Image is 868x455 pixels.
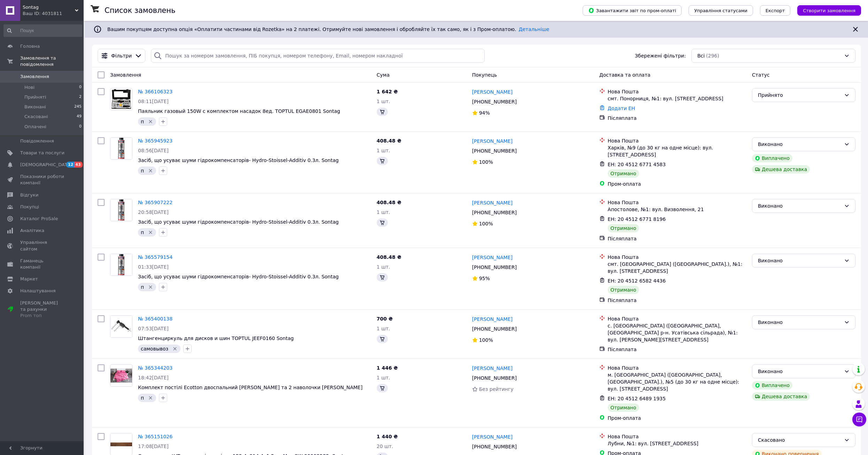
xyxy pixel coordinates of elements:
span: 408.48 ₴ [377,138,401,144]
span: Управління статусами [694,8,747,13]
span: Збережені фільтри: [635,52,686,59]
a: № 365907222 [138,200,172,205]
div: Ваш ID: 4031811 [23,10,84,17]
a: Фото товару [110,254,132,276]
span: 20:58[DATE] [138,209,169,215]
div: Пром-оплата [608,415,746,422]
span: 1 шт. [377,264,390,270]
div: Нова Пошта [608,254,746,261]
div: [PHONE_NUMBER] [471,146,518,156]
span: 1 шт. [377,99,390,104]
div: Отримано [608,403,639,412]
div: Прийнято [758,91,841,99]
a: Засіб, що усуває шуми гідрокомпенсаторів- Hydro-Stoissel-Additiv 0.3л. Sontag [138,219,339,225]
img: Фото товару [110,138,132,159]
span: Замовлення [110,72,141,78]
a: Детальніше [519,26,550,32]
span: Завантажити звіт по пром-оплаті [588,7,676,14]
span: Прийняті [24,94,46,100]
span: ЕН: 20 4512 6771 8196 [608,216,666,222]
a: Фото товару [110,199,132,221]
img: Фото товару [110,199,132,221]
img: Фото товару [110,254,132,276]
span: Аналітика [20,227,44,234]
button: Управління статусами [689,5,753,16]
a: Додати ЕН [608,106,635,111]
div: [PHONE_NUMBER] [471,262,518,272]
span: 100% [479,221,493,226]
span: 1 шт. [377,326,390,331]
span: 49 [77,114,82,120]
div: Післяплата [608,115,746,122]
svg: Видалити мітку [148,230,153,235]
span: 07:53[DATE] [138,326,169,331]
span: 08:11[DATE] [138,99,169,104]
span: Гаманець компанії [20,258,64,270]
span: 1 446 ₴ [377,365,398,371]
span: Скасовані [24,114,48,120]
span: Налаштування [20,288,56,294]
img: Фото товару [110,369,132,383]
svg: Видалити мітку [172,346,178,352]
span: ЕН: 20 4512 6489 1935 [608,396,666,401]
span: Вашим покупцям доступна опція «Оплатити частинами від Rozetka» на 2 платежі. Отримуйте нові замов... [107,26,549,32]
div: Виконано [758,140,841,148]
span: 100% [479,337,493,343]
a: № 365344203 [138,365,172,371]
div: Харків, №9 (до 30 кг на одне місце): вул. [STREET_ADDRESS] [608,144,746,158]
span: Статус [752,72,770,78]
span: 700 ₴ [377,316,393,322]
a: № 365945923 [138,138,172,144]
span: 1 шт. [377,375,390,380]
div: Нова Пошта [608,364,746,371]
span: 1 642 ₴ [377,89,398,94]
span: [DEMOGRAPHIC_DATA] [20,162,72,168]
span: ЕН: 20 4512 6582 4436 [608,278,666,284]
div: Отримано [608,169,639,178]
span: Паяльник газовый 150W с комплектом насадок 8ед. TOPTUL EGAE0801 Sontag [138,108,340,114]
span: 94% [479,110,490,116]
a: Штангенциркуль для дисков и шин TOPTUL JEEF0160 Sontag [138,336,294,341]
span: Засіб, що усуває шуми гідрокомпенсаторів- Hydro-Stoissel-Additiv 0.3л. Sontag [138,274,339,279]
div: [PHONE_NUMBER] [471,373,518,383]
span: Sontag [23,4,75,10]
div: Нова Пошта [608,315,746,322]
div: [PHONE_NUMBER] [471,324,518,334]
div: Нова Пошта [608,433,746,440]
a: [PERSON_NAME] [472,199,513,206]
input: Пошук [3,24,82,37]
span: Покупці [20,204,39,210]
div: Пром-оплата [608,180,746,187]
a: Створити замовлення [790,7,861,13]
div: м. [GEOGRAPHIC_DATA] ([GEOGRAPHIC_DATA], [GEOGRAPHIC_DATA].), №5 (до 30 кг на одне місце): вул. [... [608,371,746,392]
div: Апостолове, №1: вул. Визволення, 21 [608,206,746,213]
div: Виконано [758,368,841,375]
span: 1 шт. [377,209,390,215]
div: Лубни, №1: вул. [STREET_ADDRESS] [608,440,746,447]
span: Відгуки [20,192,38,198]
div: смт. Понорниця, №1: вул. [STREET_ADDRESS] [608,95,746,102]
div: Виплачено [752,381,792,390]
span: Нові [24,84,34,91]
span: Фільтри [111,52,132,59]
a: Засіб, що усуває шуми гідрокомпенсаторів- Hydro-Stoissel-Additiv 0.3л. Sontag [138,157,339,163]
button: Експорт [760,5,791,16]
a: [PERSON_NAME] [472,254,513,261]
svg: Видалити мітку [148,168,153,173]
span: 43 [74,162,82,168]
a: Фото товару [110,88,132,110]
span: ЕН: 20 4512 6771 4583 [608,162,666,167]
img: Фото товару [110,433,132,455]
svg: Видалити мітку [148,395,153,401]
a: № 365579154 [138,254,172,260]
span: Виконані [24,104,46,110]
span: Каталог ProSale [20,216,58,222]
span: Створити замовлення [803,8,855,13]
a: [PERSON_NAME] [472,88,513,95]
div: Післяплата [608,235,746,242]
div: Виконано [758,202,841,210]
a: [PERSON_NAME] [472,138,513,145]
span: 12 [66,162,74,168]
